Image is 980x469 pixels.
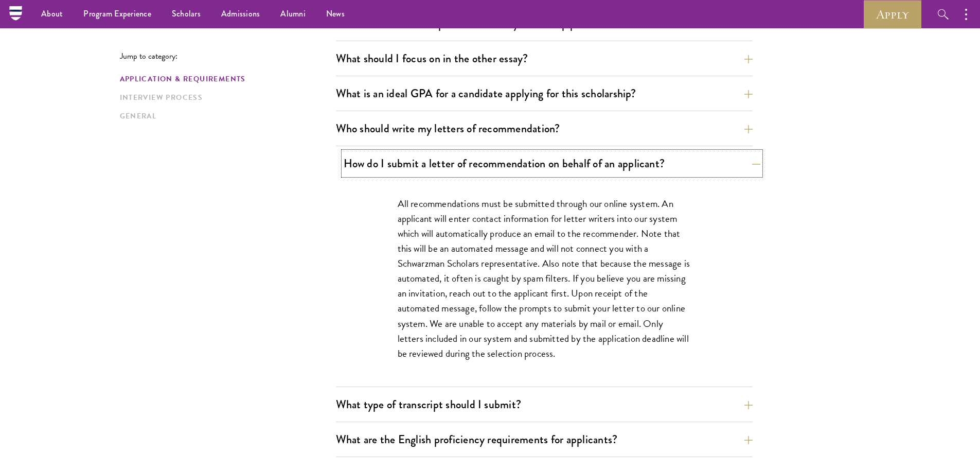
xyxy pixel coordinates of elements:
[344,152,760,175] button: How do I submit a letter of recommendation on behalf of an applicant?
[120,111,330,121] a: General
[120,51,336,61] p: Jump to category:
[336,82,753,105] button: What is an ideal GPA for a candidate applying for this scholarship?
[120,92,330,103] a: Interview Process
[336,393,753,416] button: What type of transcript should I submit?
[336,117,753,140] button: Who should write my letters of recommendation?
[120,74,330,84] a: Application & Requirements
[336,47,753,70] button: What should I focus on in the other essay?
[336,428,753,451] button: What are the English proficiency requirements for applicants?
[398,196,691,361] p: All recommendations must be submitted through our online system. An applicant will enter contact ...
